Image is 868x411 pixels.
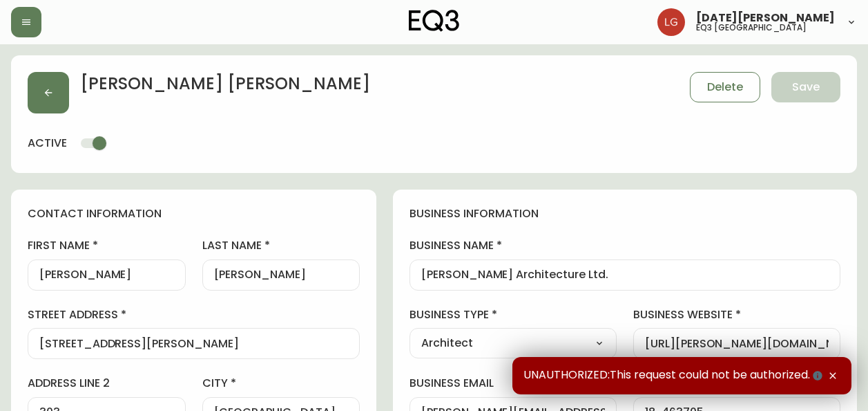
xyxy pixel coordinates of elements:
label: business email [409,376,617,391]
img: logo [409,10,460,32]
label: business name [409,238,840,253]
h5: eq3 [GEOGRAPHIC_DATA] [696,24,807,32]
label: city [202,376,360,391]
img: 2638f148bab13be18035375ceda1d187 [657,8,685,36]
h4: contact information [28,206,360,221]
h4: business information [409,206,840,221]
label: address line 2 [28,376,186,391]
span: [DATE][PERSON_NAME] [696,12,835,24]
h2: [PERSON_NAME] [PERSON_NAME] [80,72,370,102]
label: last name [202,238,360,253]
h4: active [28,136,67,151]
label: first name [28,238,186,253]
span: Delete [707,80,743,95]
span: UNAUTHORIZED:This request could not be authorized. [523,368,825,383]
label: street address [28,307,360,322]
label: business website [633,307,840,322]
input: https://www.designshop.com [645,337,829,350]
button: Delete [690,72,760,102]
label: business type [409,307,617,322]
